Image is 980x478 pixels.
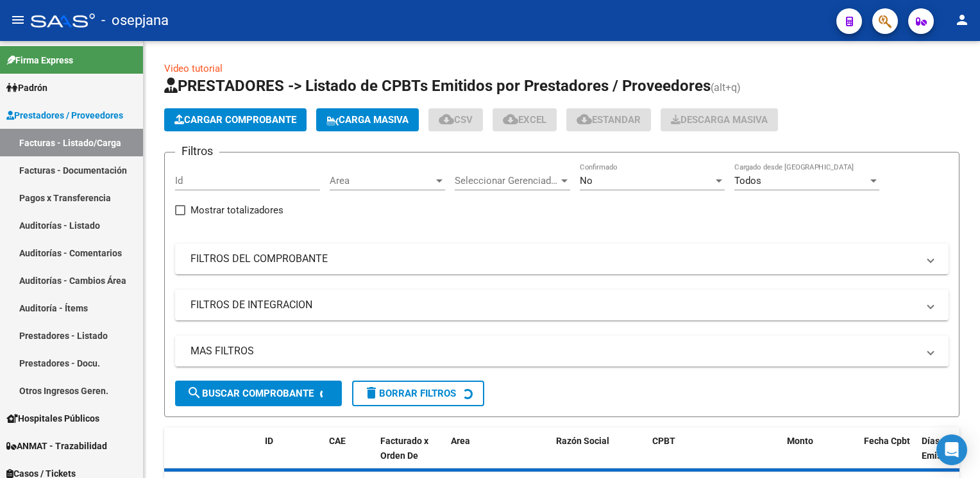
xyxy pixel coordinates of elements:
[671,114,768,126] span: Descarga Masiva
[428,108,483,131] button: CSV
[164,77,711,95] span: PRESTADORES -> Listado de CPBTs Emitidos por Prestadores / Proveedores
[652,436,675,446] span: CPBT
[6,439,107,453] span: ANMAT - Trazabilidad
[864,436,910,446] span: Fecha Cpbt
[364,385,379,400] mat-icon: delete
[566,108,651,131] button: Estandar
[190,202,283,218] span: Mostrar totalizadores
[503,111,518,127] mat-icon: cloud_download
[787,436,813,446] span: Monto
[190,344,918,358] mat-panel-title: MAS FILTROS
[326,114,409,126] span: Carga Masiva
[175,243,949,274] mat-expansion-panel-header: FILTROS DEL COMPROBANTE
[734,175,761,186] span: Todos
[316,108,419,131] button: Carga Masiva
[187,385,202,400] mat-icon: search
[661,108,778,131] app-download-masive: Descarga masiva de comprobantes (adjuntos)
[577,111,592,127] mat-icon: cloud_download
[175,142,219,160] h3: Filtros
[6,81,47,95] span: Padrón
[190,252,918,266] mat-panel-title: FILTROS DEL COMPROBANTE
[175,336,949,367] mat-expansion-panel-header: MAS FILTROS
[10,12,26,28] mat-icon: menu
[329,436,346,446] span: CAE
[6,411,99,425] span: Hospitales Públicos
[455,175,559,186] span: Seleccionar Gerenciador
[577,114,641,126] span: Estandar
[330,175,434,186] span: Area
[439,111,454,127] mat-icon: cloud_download
[936,434,967,465] div: Open Intercom Messenger
[352,381,484,406] button: Borrar Filtros
[556,436,609,446] span: Razón Social
[439,114,473,126] span: CSV
[711,81,741,94] span: (alt+q)
[954,12,970,28] mat-icon: person
[364,388,456,399] span: Borrar Filtros
[164,108,307,131] button: Cargar Comprobante
[493,108,557,131] button: EXCEL
[175,290,949,320] mat-expansion-panel-header: FILTROS DE INTEGRACION
[175,381,342,406] button: Buscar Comprobante
[922,436,967,461] span: Días desde Emisión
[190,298,918,312] mat-panel-title: FILTROS DE INTEGRACION
[380,436,428,461] span: Facturado x Orden De
[580,175,593,186] span: No
[265,436,273,446] span: ID
[101,6,169,35] span: - osepjana
[503,114,546,126] span: EXCEL
[451,436,470,446] span: Area
[661,108,778,131] button: Descarga Masiva
[164,63,223,74] a: Video tutorial
[174,114,296,126] span: Cargar Comprobante
[6,53,73,67] span: Firma Express
[187,388,314,399] span: Buscar Comprobante
[6,108,123,122] span: Prestadores / Proveedores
